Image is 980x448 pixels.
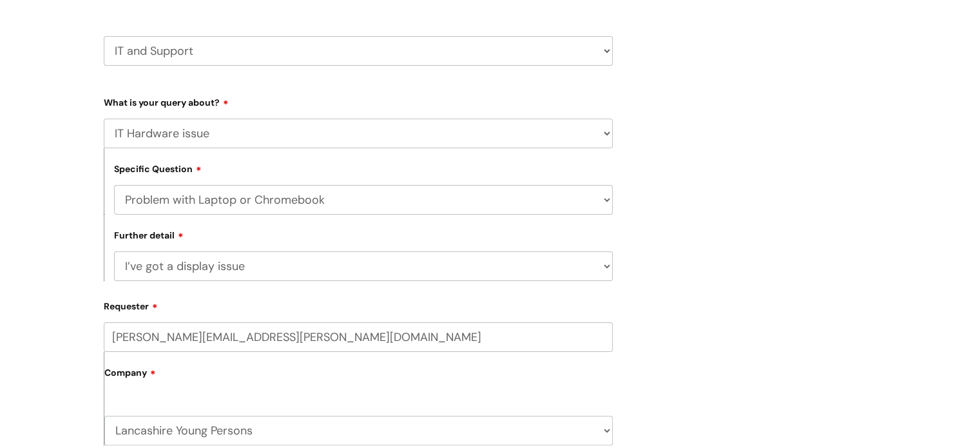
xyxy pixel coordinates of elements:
label: Specific Question [114,162,202,175]
input: Email [104,322,613,352]
label: What is your query about? [104,93,613,108]
label: Further detail [114,228,184,241]
label: Requester [104,297,613,312]
label: Company [104,363,613,392]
